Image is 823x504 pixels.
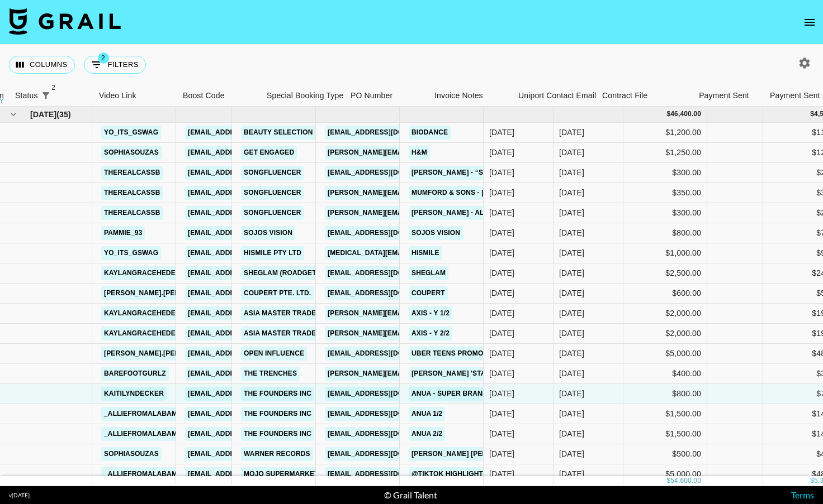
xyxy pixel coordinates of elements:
a: Sojos Vision [409,226,463,240]
a: [PERSON_NAME] [PERSON_NAME] - No More [409,447,570,461]
a: COUPERT PTE. LTD. [241,286,314,300]
a: ANUA 1/2 [409,407,445,421]
a: [EMAIL_ADDRESS][DOMAIN_NAME] [325,286,450,300]
a: Open Influence [241,347,307,361]
div: 8/22/2025 [489,388,514,399]
a: [EMAIL_ADDRESS][DOMAIN_NAME] [185,146,310,160]
button: hide children [6,107,21,122]
div: 8/21/2025 [489,348,514,359]
a: sophiasouzas [101,447,162,461]
div: 8/8/2025 [489,187,514,198]
a: yo_its_gswag [101,126,161,140]
span: [DATE] [30,109,56,120]
a: [PERSON_NAME] 'Stay' [409,367,494,381]
a: ANUA - Super Brand Day [409,387,506,401]
a: AXIS - Y 1/2 [409,306,452,320]
div: 8/1/2025 [489,247,514,258]
button: open drawer [798,11,821,33]
div: Video Link [99,85,136,107]
div: Uniport Contact Email [513,85,597,107]
div: Aug '25 [559,468,584,479]
a: [PERSON_NAME][EMAIL_ADDRESS][DOMAIN_NAME] [325,306,507,320]
a: The Founders Inc [241,387,314,401]
div: Aug '25 [559,247,584,258]
a: The Trenches [241,367,300,381]
a: Mojo Supermarket [241,467,321,481]
div: Aug '25 [559,428,584,439]
div: Special Booking Type [267,85,343,107]
button: Sort [54,88,69,103]
div: $1,000.00 [623,243,707,263]
a: [EMAIL_ADDRESS][DOMAIN_NAME] [185,166,310,180]
div: 46,400.00 [670,109,701,119]
div: 8/11/2025 [489,267,514,279]
button: Show filters [84,56,146,74]
a: Hismile [409,246,442,260]
a: [MEDICAL_DATA][EMAIL_ADDRESS][PERSON_NAME][DOMAIN_NAME] [325,246,565,260]
a: yo_its_gswag [101,246,161,260]
div: $ [810,476,814,486]
a: therealcassb [101,186,163,200]
div: $500.00 [623,444,707,464]
div: $2,000.00 [623,324,707,344]
div: Aug '25 [559,287,584,299]
div: Special Booking Type [261,85,345,107]
a: [EMAIL_ADDRESS][DOMAIN_NAME] [185,427,310,441]
a: kaylangracehedenskog [101,266,204,280]
div: Aug '25 [559,328,584,339]
a: Get Engaged [241,146,297,160]
a: therealcassb [101,166,163,180]
div: Aug '25 [559,227,584,238]
a: Sheglam (RoadGet Business PTE) [241,266,373,280]
div: Aug '25 [559,127,584,138]
div: 8/3/2025 [489,147,514,158]
a: [EMAIL_ADDRESS][DOMAIN_NAME] [325,226,450,240]
a: [EMAIL_ADDRESS][DOMAIN_NAME] [185,447,310,461]
a: The Founders Inc [241,407,314,421]
div: $1,500.00 [623,424,707,444]
div: Aug '25 [559,167,584,178]
span: 2 [48,82,59,93]
div: Aug '25 [559,388,584,399]
div: Payment Sent [680,85,764,107]
div: 7/31/2025 [489,468,514,479]
div: Uniport Contact Email [518,85,596,107]
div: 8/23/2025 [489,207,514,218]
a: [EMAIL_ADDRESS][DOMAIN_NAME] [325,407,450,421]
a: [EMAIL_ADDRESS][DOMAIN_NAME] [325,427,450,441]
div: Aug '25 [559,448,584,459]
div: $ [810,109,814,119]
a: [EMAIL_ADDRESS][DOMAIN_NAME] [325,266,450,280]
div: $600.00 [623,284,707,304]
div: 8/14/2025 [489,408,514,419]
a: [EMAIL_ADDRESS][DOMAIN_NAME] [185,246,310,260]
a: [EMAIL_ADDRESS][DOMAIN_NAME] [185,327,310,340]
div: Aug '25 [559,187,584,198]
div: $5,000.00 [623,344,707,364]
div: Aug '25 [559,147,584,158]
div: Status [10,85,93,107]
a: sophiasouzas [101,146,162,160]
a: [EMAIL_ADDRESS][DOMAIN_NAME] [185,286,310,300]
div: 8/22/2025 [489,227,514,238]
div: Payment Sent [699,85,749,107]
a: Songfluencer [241,206,304,220]
div: $1,200.00 [623,123,707,143]
div: Aug '25 [559,267,584,279]
a: [EMAIL_ADDRESS][DOMAIN_NAME] [185,306,310,320]
a: [EMAIL_ADDRESS][DOMAIN_NAME] [185,467,310,481]
a: [PERSON_NAME][EMAIL_ADDRESS][DOMAIN_NAME] [325,206,507,220]
a: [EMAIL_ADDRESS][DOMAIN_NAME] [325,467,450,481]
a: [EMAIL_ADDRESS][DOMAIN_NAME] [185,186,310,200]
div: 8/23/2025 [489,368,514,379]
div: $300.00 [623,163,707,183]
a: _alliefromalabama_ [101,427,189,441]
div: $2,000.00 [623,304,707,324]
a: AXIS - Y 2/2 [409,327,452,340]
div: 8/8/2025 [489,287,514,299]
div: $1,250.00 [623,143,707,163]
img: Grail Talent [9,8,121,35]
div: PO Number [351,85,392,107]
a: Beauty Selection [241,126,316,140]
a: therealcassb [101,206,163,220]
